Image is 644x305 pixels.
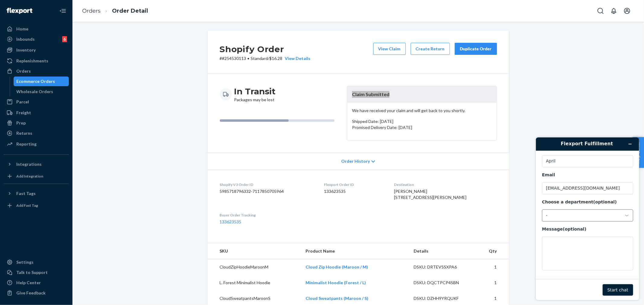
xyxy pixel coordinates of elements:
div: Talk to Support [16,269,48,275]
div: Prep [16,120,26,126]
span: • [248,56,250,61]
p: We have received your claim and will get back to you shortly. [352,108,492,114]
p: Promised Delivery Date: [DATE] [352,124,492,130]
th: SKU [208,243,301,259]
p: Shipped Date: [DATE] [352,118,492,124]
a: Ecommerce Orders [14,77,69,86]
div: Inventory [16,47,36,53]
button: View Details [283,55,311,61]
a: Replenishments [4,56,69,66]
td: 1 [475,259,509,275]
span: Chat [13,4,26,10]
a: Wholesale Orders [14,87,69,96]
button: Duplicate Order [455,43,497,55]
button: Close Navigation [57,5,69,17]
a: Order Detail [112,8,148,14]
button: Open notifications [608,5,620,17]
div: Settings [16,259,34,265]
div: DSKU: DQCTPCP4SBN [414,280,470,286]
div: Parcel [16,99,29,105]
div: Returns [16,130,32,136]
a: Returns [4,128,69,138]
a: Freight [4,108,69,118]
header: Claim Submitted [347,86,497,103]
div: Replenishments [16,58,48,64]
div: Give Feedback [16,290,46,296]
div: Packages may be lost [234,86,276,103]
button: Open Search Box [594,5,607,17]
a: Prep [4,118,69,128]
a: 133623535 [220,219,242,224]
button: Create Return [411,43,450,55]
a: Help Center [4,278,69,288]
a: Inbounds6 [4,34,69,44]
div: Fast Tags [16,190,36,197]
td: L. Forest Minimalist Hoodie [208,275,301,291]
th: Qty [475,243,509,259]
div: Wholesale Orders [17,89,53,95]
div: Freight [16,110,31,116]
div: Add Integration [16,174,43,179]
h2: Shopify Order [220,43,311,55]
span: Order History [341,158,370,164]
div: Home [16,26,28,32]
span: [PERSON_NAME] [STREET_ADDRESS][PERSON_NAME] [394,189,466,200]
a: Reporting [4,139,69,149]
a: Add Integration [4,171,69,181]
dt: Flexport Order ID [324,182,384,187]
dd: 5985718796332-7117850705964 [220,188,315,194]
div: Integrations [16,161,42,167]
a: Home [4,24,69,34]
a: Orders [4,66,69,76]
dt: Destination [394,182,497,187]
a: Cloud Zip Hoodie (Maroon / M) [306,264,368,269]
a: Minimalist Hoodie (Forest / L) [306,280,366,285]
button: View Claim [373,43,406,55]
button: Fast Tags [4,189,69,198]
button: Talk to Support [4,268,69,277]
dd: 133623535 [324,188,384,194]
button: Give Feedback [4,288,69,298]
div: Orders [16,68,31,74]
iframe: Find more information here [531,133,644,305]
button: Open account menu [621,5,633,17]
h3: In Transit [234,86,276,97]
a: Orders [82,8,101,14]
dt: Shopify V3 Order ID [220,182,315,187]
span: Standard [251,56,268,61]
td: CloudZipHoodieMaroonM [208,259,301,275]
div: Reporting [16,141,37,147]
a: Cloud Sweatpants (Maroon / S) [306,296,368,301]
div: 6 [62,36,67,42]
a: Settings [4,257,69,267]
div: Inbounds [16,36,35,42]
a: Inventory [4,45,69,55]
div: Ecommerce Orders [17,78,55,84]
p: # #254530113 / $16.28 [220,55,311,61]
td: 1 [475,275,509,291]
div: DSKU: DZHH9YRQUKF [414,295,470,301]
div: Duplicate Order [460,46,492,52]
button: Integrations [4,159,69,169]
div: Help Center [16,280,41,286]
div: Add Fast Tag [16,203,38,208]
div: DSKU: DRTEVSSXPA6 [414,264,470,270]
dt: Buyer Order Tracking [220,212,315,218]
ol: breadcrumbs [77,2,153,20]
th: Product Name [301,243,409,259]
th: Details [409,243,475,259]
img: Flexport logo [7,8,32,14]
a: Add Fast Tag [4,201,69,210]
a: Parcel [4,97,69,107]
